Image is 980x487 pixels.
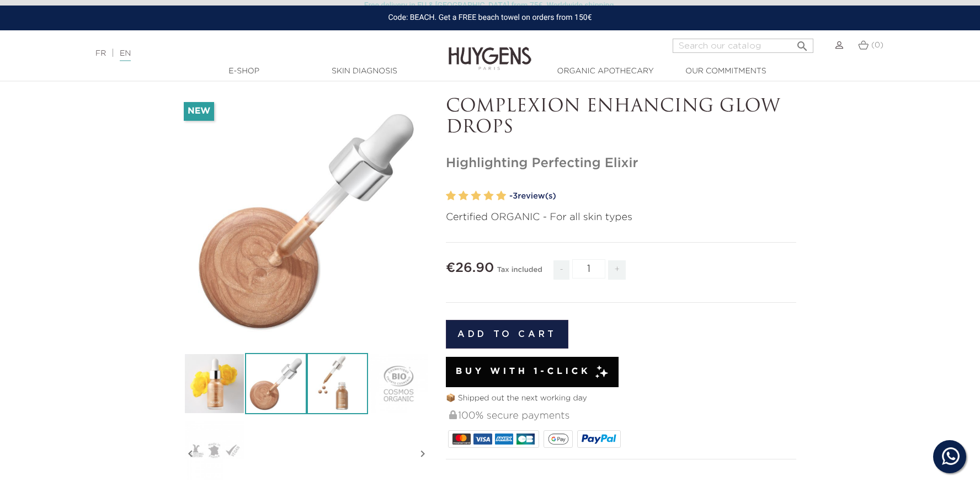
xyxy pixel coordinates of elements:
a: -3review(s) [509,188,796,205]
img: MASTERCARD [452,434,471,445]
span: 3 [513,192,518,200]
span: (0) [871,41,883,49]
p: Certified ORGANIC - For all skin types [446,210,796,225]
p: 📦 Shipped out the next working day [446,393,796,404]
div: | [90,47,400,60]
button: Add to cart [446,320,568,349]
img: Huygens [449,29,531,72]
a: FR [95,50,106,57]
li: New [184,102,214,121]
label: 2 [459,188,468,204]
a: Organic Apothecary [550,66,661,77]
i:  [184,426,197,481]
img: AMEX [495,434,513,445]
button:  [792,35,812,50]
label: 1 [446,188,456,204]
label: 4 [483,188,493,204]
img: VISA [473,434,492,445]
a: Our commitments [670,66,781,77]
input: Quantity [572,259,605,279]
span: - [553,260,569,280]
img: 100% secure payments [449,410,457,419]
h1: Highlighting Perfecting Elixir [446,156,796,172]
a: E-Shop [189,66,299,77]
label: 3 [471,188,481,204]
img: google_pay [548,434,569,445]
label: 5 [496,188,506,204]
p: COMPLEXION ENHANCING GLOW DROPS [446,97,796,139]
img: CB_NATIONALE [516,434,535,445]
div: Tax included [497,258,542,288]
i:  [416,426,429,481]
a: Skin Diagnosis [309,66,419,77]
a: EN [120,50,131,61]
input: Search [673,39,813,53]
div: 100% secure payments [448,404,796,428]
i:  [796,36,809,50]
span: €26.90 [446,261,494,275]
span: + [608,260,626,280]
